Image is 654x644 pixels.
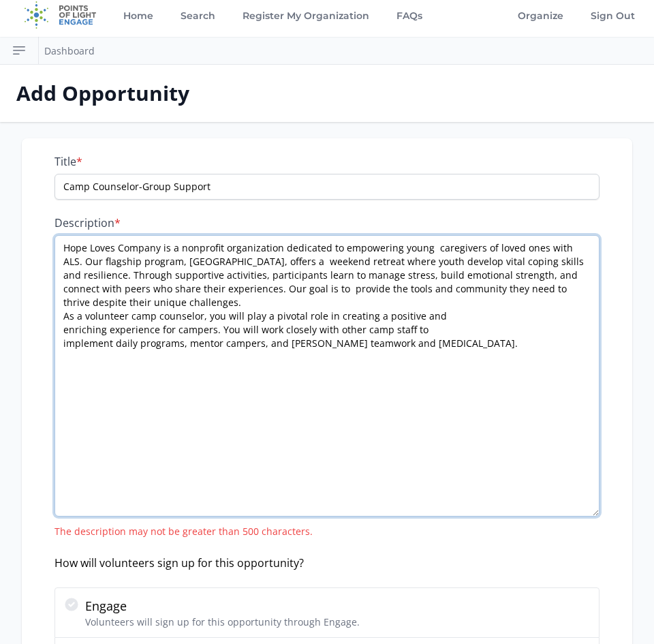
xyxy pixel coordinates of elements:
label: Description [54,216,599,230]
nav: Breadcrumb [44,42,95,59]
div: The description may not be greater than 500 characters. [54,525,599,538]
a: Dashboard [44,44,95,57]
label: Title [54,155,599,168]
p: Engage [85,596,360,615]
div: How will volunteers sign up for this opportunity? [54,555,599,571]
h2: Add Opportunity [16,81,638,106]
p: Volunteers will sign up for this opportunity through Engage. [85,615,360,629]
